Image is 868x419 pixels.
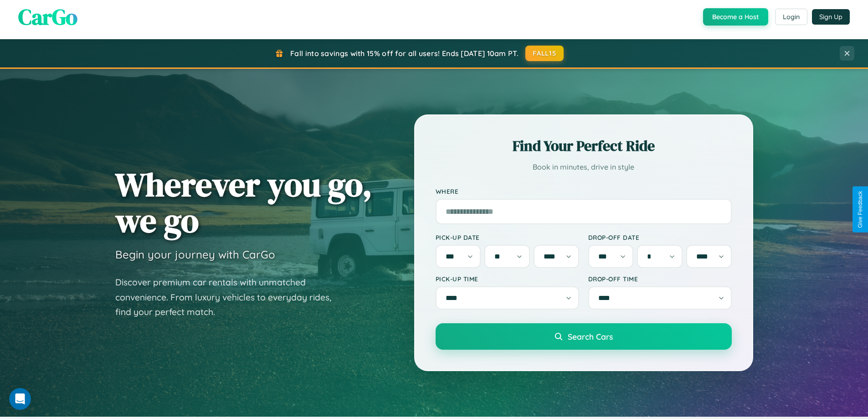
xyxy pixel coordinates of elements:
label: Pick-up Date [436,233,579,241]
h2: Find Your Perfect Ride [436,136,732,156]
button: Sign Up [812,9,850,25]
button: Search Cars [436,323,732,350]
label: Drop-off Date [588,233,732,241]
p: Book in minutes, drive in style [436,160,732,174]
span: CarGo [18,2,77,32]
span: Search Cars [568,331,613,341]
h1: Wherever you go, we go [115,166,372,238]
p: Discover premium car rentals with unmatched convenience. From luxury vehicles to everyday rides, ... [115,275,343,320]
iframe: Intercom live chat [9,388,31,410]
button: Login [775,9,807,25]
label: Pick-up Time [436,275,579,283]
button: Become a Host [703,8,768,26]
span: Fall into savings with 15% off for all users! Ends [DATE] 10am PT. [290,49,519,58]
label: Drop-off Time [588,275,732,283]
button: FALL15 [525,46,564,61]
label: Where [436,187,732,195]
h3: Begin your journey with CarGo [115,248,275,261]
div: Give Feedback [857,191,863,228]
